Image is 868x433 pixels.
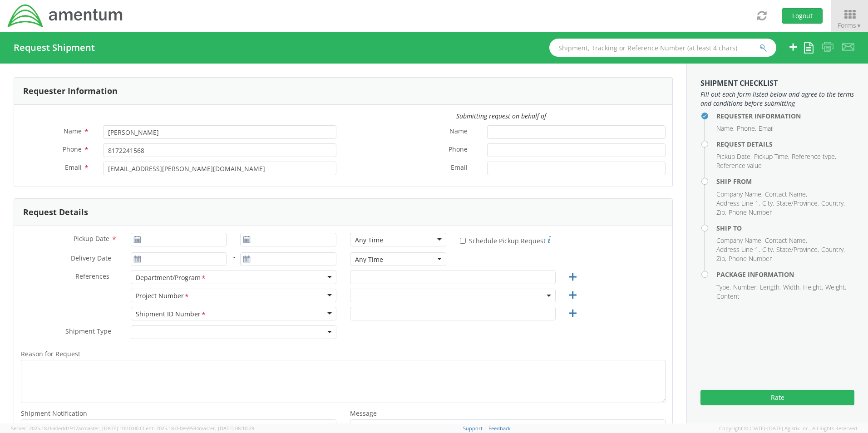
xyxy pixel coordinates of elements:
li: Company Name [716,190,763,199]
li: Phone [737,124,756,133]
li: Phone Number [729,254,772,263]
div: Project Number [136,291,190,301]
li: City [762,245,774,254]
span: Message [350,409,377,418]
span: Name [449,127,468,137]
span: Email [65,163,82,172]
li: Zip [716,208,726,217]
label: Schedule Pickup Request [460,235,551,246]
li: Country [821,245,845,254]
span: Phone [63,145,82,153]
span: master, [DATE] 08:10:29 [199,425,254,432]
span: Email [451,163,468,173]
li: City [762,199,774,208]
li: Width [783,283,801,292]
a: Support [463,425,483,432]
h4: Ship To [716,225,854,231]
li: Country [821,199,845,208]
div: Any Time [355,255,383,264]
span: Copyright © [DATE]-[DATE] Agistix Inc., All Rights Reserved [719,425,857,432]
li: Length [760,283,781,292]
li: Reference type [792,152,836,161]
img: dyn-intl-logo-049831509241104b2a82.png [7,3,124,29]
li: Zip [716,254,726,263]
li: Reference value [716,161,762,170]
span: Delivery Date [71,254,111,264]
span: Shipment Notification [21,409,87,418]
li: Email [759,124,774,133]
span: Client: 2025.18.0-0e69584 [140,425,254,432]
h4: Package Information [716,271,854,278]
li: Address Line 1 [716,199,760,208]
li: Number [733,283,758,292]
span: Forms [838,21,862,30]
li: Content [716,292,740,301]
span: Fill out each form listed below and agree to the terms and conditions before submitting [700,90,854,108]
a: Feedback [488,425,511,432]
span: master, [DATE] 10:10:00 [83,425,138,432]
h3: Requester Information [23,87,118,96]
i: Submitting request on behalf of [456,112,546,120]
input: Shipment, Tracking or Reference Number (at least 4 chars) [549,39,776,57]
li: Address Line 1 [716,245,760,254]
li: Company Name [716,236,763,245]
span: Phone [449,145,468,155]
div: Department/Program [136,273,207,283]
div: Any Time [355,236,383,245]
h4: Ship From [716,178,854,185]
span: Server: 2025.18.0-a0edd1917ac [11,425,138,432]
li: Name [716,124,735,133]
li: Pickup Date [716,152,752,161]
li: Contact Name [765,190,807,199]
li: Pickup Time [754,152,789,161]
h3: Shipment Checklist [700,79,854,88]
span: Reason for Request [21,349,80,358]
h4: Request Details [716,141,854,148]
span: Name [64,127,82,135]
li: Height [803,283,823,292]
span: Pickup Date [74,234,109,243]
h4: Requester Information [716,113,854,119]
h3: Request Details [23,208,88,217]
span: ▼ [856,22,862,30]
span: References [75,272,109,280]
input: Schedule Pickup Request [460,238,466,244]
li: Contact Name [765,236,807,245]
li: Phone Number [729,208,772,217]
button: Logout [782,8,823,24]
li: State/Province [776,199,819,208]
h4: Request Shipment [14,43,95,53]
div: Shipment ID Number [136,310,207,319]
li: Type [716,283,731,292]
button: Rate [700,390,854,405]
span: Shipment Type [65,327,111,337]
li: State/Province [776,245,819,254]
li: Weight [825,283,846,292]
